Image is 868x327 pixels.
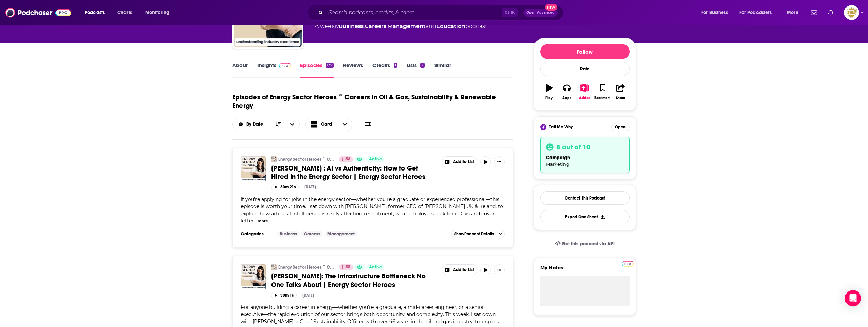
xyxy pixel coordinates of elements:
[233,122,271,127] button: open menu
[594,80,612,104] button: Bookmark
[540,210,630,223] button: Export One-Sheet
[271,164,437,181] a: [PERSON_NAME] : AI vs Authenticity: How to Get Hired in the Energy Sector | Energy Sector Heroes
[616,96,625,100] div: Share
[278,264,335,270] a: Energy Sector Heroes ~ Careers in Oil & Gas, Sustainability & Renewable Energy
[844,5,859,20] span: Logged in as desouzainjurylawyers
[426,23,436,29] span: and
[278,156,335,162] a: Energy Sector Heroes ~ Careers in Oil & Gas, Sustainability & Renewable Energy
[241,264,266,289] img: Delfina Govia: The Infrastructure Bottleneck No One Talks About | Energy Sector Heroes
[372,62,397,78] a: Credits1
[271,156,277,162] img: Energy Sector Heroes ~ Careers in Oil & Gas, Sustainability & Renewable Energy
[305,118,352,131] button: Choose View
[545,96,553,100] div: Play
[540,191,630,205] a: Contact This Podcast
[540,44,630,59] button: Follow
[546,155,570,161] span: campaign
[241,156,266,181] img: Simon Winfield : AI vs Authenticity: How to Get Hired in the Energy Sector | Energy Sector Heroes
[141,7,178,18] button: open menu
[451,230,505,238] button: ShowPodcast Details
[844,5,859,20] button: Show profile menu
[549,235,620,252] a: Get this podcast via API
[85,8,105,17] span: Podcasts
[271,184,299,190] button: 30m 21s
[254,218,257,224] span: ...
[787,8,798,17] span: More
[556,142,590,151] h3: 8 out of 10
[339,156,353,162] a: 58
[434,62,451,78] a: Similar
[611,123,630,131] button: Open
[696,7,737,18] button: open menu
[339,264,353,270] a: 58
[845,290,861,306] div: Open Intercom Messenger
[436,23,465,29] a: Education
[579,96,591,100] div: Added
[315,22,487,30] div: A weekly podcast
[302,293,314,298] div: [DATE]
[576,80,593,104] button: Added
[453,267,474,272] span: Add to List
[365,23,386,29] a: Careers
[366,156,385,162] a: Active
[369,156,382,163] span: Active
[345,264,350,271] span: 58
[562,96,571,100] div: Apps
[844,5,859,20] img: User Profile
[808,7,820,18] a: Show notifications dropdown
[782,7,807,18] button: open menu
[258,218,268,224] button: more
[825,7,836,18] a: Show notifications dropdown
[271,272,426,289] span: [PERSON_NAME]: The Infrastructure Bottleneck No One Talks About | Energy Sector Heroes
[241,196,503,224] span: If you’re applying for jobs in the energy sector—whether you're a graduate or experienced profess...
[453,159,474,164] span: Add to List
[523,9,558,17] button: Open AdvancedNew
[420,63,424,68] div: 2
[546,161,569,167] span: Marketing
[271,118,285,131] button: Sort Direction
[366,264,385,270] a: Active
[321,122,332,127] span: Card
[285,118,299,131] button: open menu
[364,23,365,29] span: ,
[345,156,350,163] span: 58
[246,122,265,127] span: By Date
[304,185,316,189] div: [DATE]
[562,241,615,247] span: Get this podcast via API
[594,96,610,100] div: Bookmark
[454,232,494,236] span: Show Podcast Details
[271,292,297,298] button: 30m 1s
[494,156,505,167] button: Show More Button
[394,63,397,68] div: 1
[622,260,634,267] a: Pro website
[257,62,291,78] a: InsightsPodchaser Pro
[232,118,300,131] h2: Choose List sort
[271,264,277,270] img: Energy Sector Heroes ~ Careers in Oil & Gas, Sustainability & Renewable Energy
[117,8,132,17] span: Charts
[494,264,505,275] button: Show More Button
[549,124,573,130] span: Tell Me Why
[545,4,557,11] span: New
[5,6,71,19] img: Podchaser - Follow, Share and Rate Podcasts
[612,80,629,104] button: Share
[326,7,502,18] input: Search podcasts, credits, & more...
[386,23,387,29] span: ,
[739,8,772,17] span: For Podcasters
[241,231,271,237] h3: Categories
[502,8,518,17] span: Ctrl K
[232,93,514,110] h1: Episodes of Energy Sector Heroes ~ Careers in Oil & Gas, Sustainability & Renewable Energy
[526,11,555,14] span: Open Advanced
[113,7,136,18] a: Charts
[343,62,363,78] a: Reviews
[232,62,248,78] a: About
[326,63,333,68] div: 137
[301,231,323,237] a: Careers
[540,62,630,76] div: Rate
[313,5,570,21] div: Search podcasts, credits, & more...
[540,264,630,276] label: My Notes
